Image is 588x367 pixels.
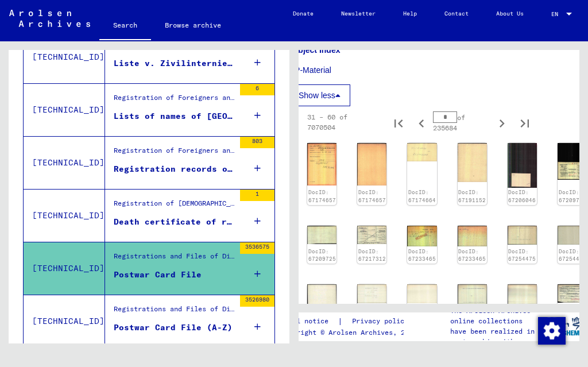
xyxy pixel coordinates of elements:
[114,304,234,320] div: Registrations and Files of Displaced Persons, Children and Missing Persons / Evidence of Abode an...
[450,326,544,347] p: have been realized in partnership with
[407,226,436,246] img: 001.jpg
[458,143,487,182] img: 002.jpg
[408,248,436,262] a: DocID: 67233465
[508,226,537,245] img: 001.jpg
[24,242,105,295] td: [TECHNICAL_ID]
[458,284,487,304] img: 001.jpg
[240,242,274,254] div: 3536575
[280,315,422,327] div: |
[114,322,233,334] div: Postwar Card File (A-Z)
[407,284,436,303] img: 002.jpg
[289,64,541,76] p: DP-Material
[151,11,235,39] a: Browse archive
[387,111,410,134] button: First page
[559,189,586,203] a: DocID: 67209725
[114,110,234,122] div: Lists of names of [GEOGRAPHIC_DATA]
[513,111,536,134] button: Last page
[114,163,234,175] div: Registration records of [GEOGRAPHIC_DATA]
[114,198,234,214] div: Registration of [DEMOGRAPHIC_DATA] and German Persecutees by Public Institutions, Social Securiti...
[24,83,105,136] td: [TECHNICAL_ID]
[308,189,336,203] a: DocID: 67174657
[551,11,564,17] span: EN
[407,143,436,161] img: 001.jpg
[114,251,234,267] div: Registrations and Files of Displaced Persons, Children and Missing Persons / Evidence of Abode an...
[24,136,105,189] td: [TECHNICAL_ID]
[508,189,536,203] a: DocID: 67206046
[410,111,433,134] button: Previous page
[114,269,202,281] div: Postwar Card File
[357,143,386,186] img: 002.jpg
[24,189,105,242] td: [TECHNICAL_ID]
[458,248,486,262] a: DocID: 67233465
[114,145,234,161] div: Registration of Foreigners and German Persecutees by Public Institutions, Social Securities and C...
[458,189,486,203] a: DocID: 67191152
[240,295,274,307] div: 3526980
[289,45,340,55] b: subject Index
[458,226,487,246] img: 002.jpg
[240,190,274,201] div: 1
[99,11,151,41] a: Search
[308,248,336,262] a: DocID: 67209725
[558,226,587,245] img: 002.jpg
[358,189,386,203] a: DocID: 67174657
[408,189,436,203] a: DocID: 67174664
[307,226,336,244] img: 002.jpg
[450,306,544,326] p: The Arolsen Archives online collections
[357,284,386,303] img: 001.jpg
[114,216,234,228] div: Death certificate of registry office [GEOGRAPHIC_DATA]
[433,112,490,133] div: of 235684
[358,248,386,262] a: DocID: 67217312
[559,248,586,262] a: DocID: 67254475
[307,112,369,133] div: 31 – 60 of 7070504
[490,111,513,134] button: Next page
[280,327,422,338] p: Copyright © Arolsen Archives, 2021
[558,143,587,180] img: 001.jpg
[240,137,274,148] div: 803
[114,92,234,109] div: Registration of Foreigners and German Persecutees by Public Institutions, Social Securities and C...
[508,143,537,187] img: 002.jpg
[24,295,105,347] td: [TECHNICAL_ID]
[508,284,537,304] img: 002.jpg
[280,315,338,327] a: Legal notice
[114,57,234,69] div: Liste v. Zivilinternierten (d. v. [DEMOGRAPHIC_DATA] befreit) die sich in den Lagern [GEOGRAPHIC_...
[289,84,350,106] button: Show less
[24,30,105,83] td: [TECHNICAL_ID]
[558,284,587,302] img: 001.jpg
[343,315,422,327] a: Privacy policy
[508,248,536,262] a: DocID: 67254475
[357,226,386,244] img: 002.jpg
[538,317,566,345] img: Change consent
[240,84,274,95] div: 6
[307,284,336,308] img: 002.jpg
[307,143,336,186] img: 001.jpg
[9,10,90,27] img: Arolsen_neg.svg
